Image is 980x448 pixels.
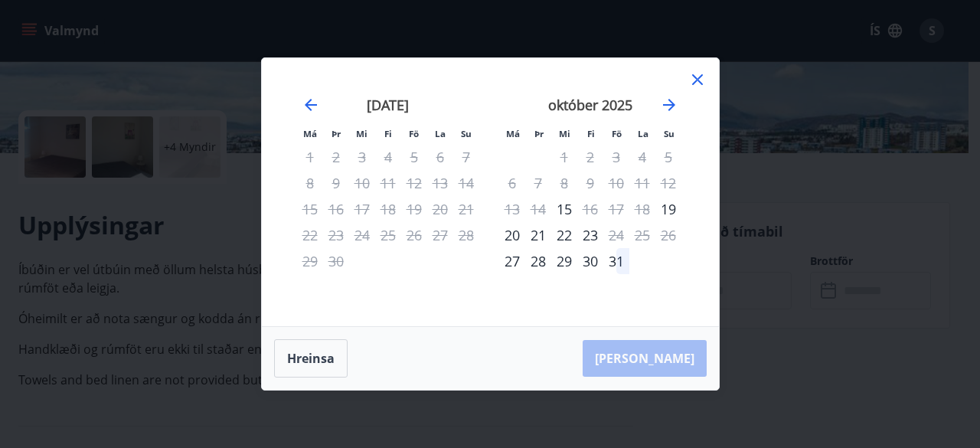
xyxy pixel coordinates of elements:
[577,170,603,196] td: Not available. fimmtudagur, 9. október 2025
[453,144,479,170] td: Not available. sunnudagur, 7. september 2025
[375,144,401,170] td: Not available. fimmtudagur, 4. september 2025
[297,144,323,170] td: Not available. mánudagur, 1. september 2025
[660,96,678,114] div: Move forward to switch to the next month.
[427,170,453,196] td: Not available. laugardagur, 13. september 2025
[453,170,479,196] td: Not available. sunnudagur, 14. september 2025
[427,222,453,248] td: Not available. laugardagur, 27. september 2025
[629,170,655,196] td: Not available. laugardagur, 11. október 2025
[587,128,595,139] small: Fi
[525,248,551,274] td: Choose þriðjudagur, 28. október 2025 as your check-in date. It’s available.
[401,144,427,170] td: Not available. föstudagur, 5. september 2025
[577,248,603,274] td: Choose fimmtudagur, 30. október 2025 as your check-in date. It’s available.
[525,196,551,222] td: Not available. þriðjudagur, 14. október 2025
[629,196,655,222] td: Not available. laugardagur, 18. október 2025
[551,248,577,274] td: Choose miðvikudagur, 29. október 2025 as your check-in date. It’s available.
[551,222,577,248] div: 22
[274,339,348,378] button: Hreinsa
[349,144,375,170] td: Not available. miðvikudagur, 3. september 2025
[577,222,603,248] div: 23
[401,222,427,248] td: Not available. föstudagur, 26. september 2025
[349,170,375,196] td: Not available. miðvikudagur, 10. september 2025
[323,170,349,196] td: Not available. þriðjudagur, 9. september 2025
[559,128,570,139] small: Mi
[427,144,453,170] td: Not available. laugardagur, 6. september 2025
[499,222,525,248] div: 20
[655,144,681,170] td: Not available. sunnudagur, 5. október 2025
[551,222,577,248] td: Choose miðvikudagur, 22. október 2025 as your check-in date. It’s available.
[384,128,392,139] small: Fi
[603,196,629,222] td: Not available. föstudagur, 17. október 2025
[499,248,525,274] div: Aðeins innritun í boði
[323,248,349,274] td: Not available. þriðjudagur, 30. september 2025
[303,128,317,139] small: Má
[551,248,577,274] div: 29
[499,170,525,196] td: Not available. mánudagur, 6. október 2025
[655,196,681,222] td: Choose sunnudagur, 19. október 2025 as your check-in date. It’s available.
[655,196,681,222] div: Aðeins innritun í boði
[427,196,453,222] td: Not available. laugardagur, 20. september 2025
[297,248,323,274] td: Not available. mánudagur, 29. september 2025
[577,196,603,222] div: Aðeins útritun í boði
[525,248,551,274] div: 28
[297,196,323,222] td: Not available. mánudagur, 15. september 2025
[551,196,577,222] td: Choose miðvikudagur, 15. október 2025 as your check-in date. It’s available.
[506,128,520,139] small: Má
[525,222,551,248] div: 21
[401,196,427,222] td: Not available. föstudagur, 19. september 2025
[453,222,479,248] td: Not available. sunnudagur, 28. september 2025
[655,222,681,248] td: Not available. sunnudagur, 26. október 2025
[664,128,675,139] small: Su
[499,196,525,222] td: Not available. mánudagur, 13. október 2025
[655,170,681,196] td: Not available. sunnudagur, 12. október 2025
[356,128,367,139] small: Mi
[367,96,409,114] strong: [DATE]
[534,128,544,139] small: Þr
[323,144,349,170] td: Not available. þriðjudagur, 2. september 2025
[349,196,375,222] td: Not available. miðvikudagur, 17. september 2025
[375,196,401,222] td: Not available. fimmtudagur, 18. september 2025
[375,170,401,196] td: Not available. fimmtudagur, 11. september 2025
[629,144,655,170] td: Not available. laugardagur, 4. október 2025
[332,128,341,139] small: Þr
[603,222,629,248] td: Not available. föstudagur, 24. október 2025
[551,144,577,170] td: Not available. miðvikudagur, 1. október 2025
[297,170,323,196] td: Not available. mánudagur, 8. september 2025
[323,196,349,222] td: Not available. þriðjudagur, 16. september 2025
[603,248,629,274] td: Choose föstudagur, 31. október 2025 as your check-in date. It’s available.
[603,170,629,196] td: Not available. föstudagur, 10. október 2025
[577,222,603,248] td: Choose fimmtudagur, 23. október 2025 as your check-in date. It’s available.
[401,170,427,196] td: Not available. föstudagur, 12. september 2025
[297,222,323,248] td: Not available. mánudagur, 22. september 2025
[302,96,320,114] div: Move backward to switch to the previous month.
[548,96,632,114] strong: október 2025
[499,248,525,274] td: Choose mánudagur, 27. október 2025 as your check-in date. It’s available.
[525,170,551,196] td: Not available. þriðjudagur, 7. október 2025
[638,128,648,139] small: La
[375,222,401,248] td: Not available. fimmtudagur, 25. september 2025
[453,196,479,222] td: Not available. sunnudagur, 21. september 2025
[603,222,629,248] div: Aðeins útritun í boði
[461,128,472,139] small: Su
[612,128,622,139] small: Fö
[629,222,655,248] td: Not available. laugardagur, 25. október 2025
[349,222,375,248] td: Not available. miðvikudagur, 24. september 2025
[525,222,551,248] td: Choose þriðjudagur, 21. október 2025 as your check-in date. It’s available.
[577,196,603,222] td: Not available. fimmtudagur, 16. október 2025
[409,128,419,139] small: Fö
[280,77,701,308] div: Calendar
[603,248,629,274] div: 31
[499,222,525,248] td: Choose mánudagur, 20. október 2025 as your check-in date. It’s available.
[577,144,603,170] td: Not available. fimmtudagur, 2. október 2025
[435,128,446,139] small: La
[551,170,577,196] td: Not available. miðvikudagur, 8. október 2025
[603,144,629,170] td: Not available. föstudagur, 3. október 2025
[551,196,577,222] div: Aðeins innritun í boði
[323,222,349,248] td: Not available. þriðjudagur, 23. september 2025
[577,248,603,274] div: 30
